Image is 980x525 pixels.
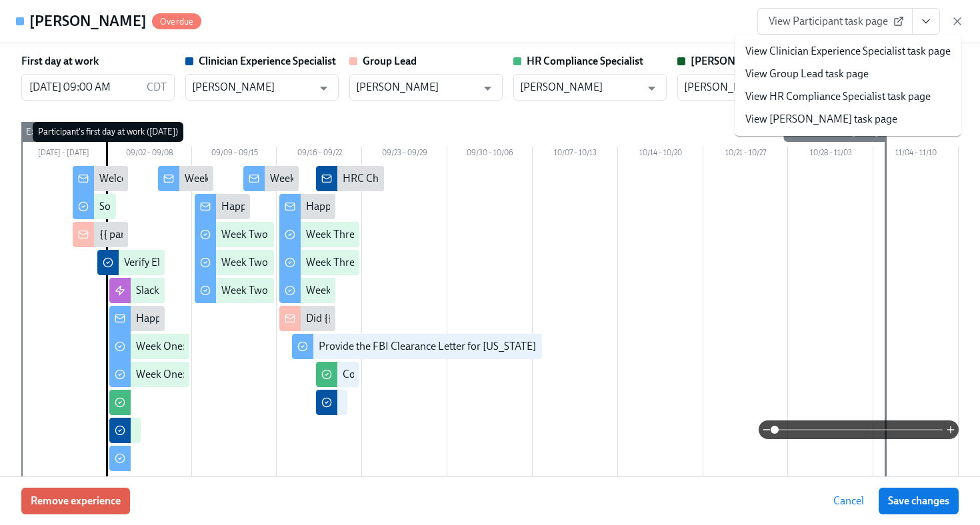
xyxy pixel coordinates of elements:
[136,339,445,354] div: Week One: Welcome To Charlie Health Tasks! (~3 hours to complete)
[124,255,315,270] div: Verify Elation for {{ participant.fullName }}
[757,8,913,35] a: View Participant task page
[221,283,513,298] div: Week Two: Compliance Crisis Response (~1.5 hours to complete)
[107,146,192,163] div: 09/02 – 09/08
[363,55,417,67] strong: Group Lead
[306,227,666,242] div: Week Three: Cultural Competence & Special Populations (~3 hours to complete)
[21,488,130,514] button: Remove experience
[873,146,959,163] div: 11/04 – 11/10
[136,283,191,298] div: Slack Invites
[136,311,211,326] div: Happy First Day!
[221,227,481,242] div: Week Two: Get To Know Your Role (~4 hours to complete)
[824,488,873,514] button: Cancel
[788,146,873,163] div: 10/28 – 11/03
[618,146,703,163] div: 10/14 – 10/20
[343,171,394,186] div: HRC Check
[745,112,897,127] a: View [PERSON_NAME] task page
[691,55,776,67] strong: [PERSON_NAME]
[306,283,584,298] div: Week Three: Final Onboarding Tasks (~1.5 hours to complete)
[641,78,662,99] button: Open
[888,494,949,508] span: Save changes
[362,146,447,163] div: 09/23 – 09/29
[879,488,959,514] button: Save changes
[703,146,789,163] div: 10/21 – 10/27
[745,44,951,59] a: View Clinician Experience Specialist task page
[199,55,336,67] strong: Clinician Experience Specialist
[533,146,618,163] div: 10/07 – 10/13
[745,67,869,81] a: View Group Lead task page
[99,227,322,242] div: {{ participant.fullName }} has started onboarding
[343,367,461,382] div: Confirm HRC Compliance
[313,78,334,99] button: Open
[99,199,173,214] div: Software Set-Up
[769,15,901,28] span: View Participant task page
[527,55,643,67] strong: HR Compliance Specialist
[833,494,864,508] span: Cancel
[29,11,147,31] h4: [PERSON_NAME]
[306,311,558,326] div: Did {{ participant.fullName }} Schedule A Meet & Greet?
[33,122,183,142] div: Participant's first day at work ([DATE])
[912,8,940,35] button: View task page
[185,171,323,186] div: Week One Onboarding Recap!
[319,339,536,354] div: Provide the FBI Clearance Letter for [US_STATE]
[147,80,167,95] p: CDT
[21,146,107,163] div: [DATE] – [DATE]
[447,146,533,163] div: 09/30 – 10/06
[221,199,303,214] div: Happy Week Two!
[192,146,277,163] div: 09/09 – 09/15
[306,255,653,270] div: Week Three: Ethics, Conduct, & Legal Responsibilities (~5 hours to complete)
[270,171,408,186] div: Week Two Onboarding Recap!
[477,78,498,99] button: Open
[152,17,201,27] span: Overdue
[21,54,99,69] label: First day at work
[136,367,425,382] div: Week One: Essential Compliance Tasks (~6.5 hours to complete)
[277,146,362,163] div: 09/16 – 09/22
[221,255,459,270] div: Week Two: Core Processes (~1.25 hours to complete)
[99,171,273,186] div: Welcome To The Charlie Health Team!
[306,199,461,214] div: Happy Final Week of Onboarding!
[31,494,121,508] span: Remove experience
[745,89,931,104] a: View HR Compliance Specialist task page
